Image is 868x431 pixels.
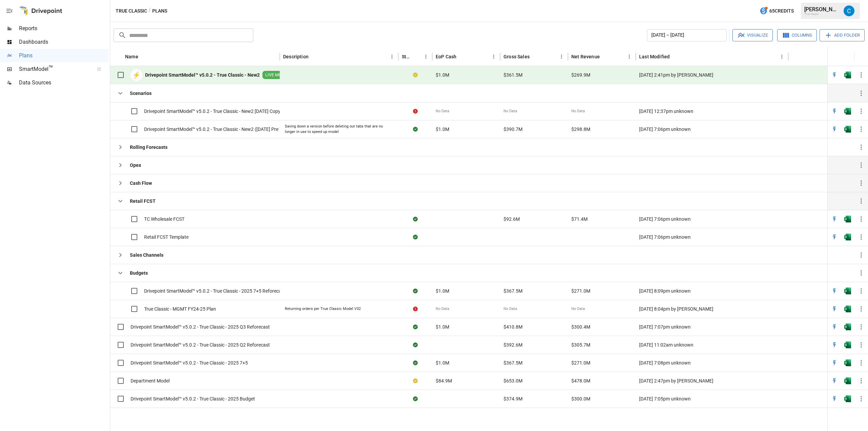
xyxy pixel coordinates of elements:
span: $1.0M [436,288,449,294]
span: $653.0M [504,377,522,384]
span: $271.0M [571,288,590,294]
div: Sync complete [413,126,418,133]
div: Open in Excel [844,72,851,78]
b: Retail FCST [130,198,156,204]
img: excel-icon.76473adf.svg [844,306,851,312]
img: quick-edit-flash.b8aec18c.svg [831,234,838,240]
button: [DATE] – [DATE] [647,29,727,41]
span: No Data [436,306,449,312]
div: Sync complete [413,395,418,402]
div: Open in Quick Edit [831,377,838,384]
span: $390.7M [504,126,522,133]
span: $71.4M [571,216,588,222]
b: Sales Channels [130,252,163,258]
div: [DATE] 7:07pm unknown [636,318,788,336]
div: Open in Excel [844,108,851,115]
img: excel-icon.76473adf.svg [844,377,851,384]
img: quick-edit-flash.b8aec18c.svg [831,216,838,222]
div: Your plan has changes in Excel that are not reflected in the Drivepoint Data Warehouse, select "S... [413,72,418,78]
span: Retail FCST Template [144,234,189,240]
div: Net Revenue [571,54,600,59]
button: Status column menu [421,52,431,61]
div: Open in Excel [844,288,851,294]
div: Sync complete [413,359,418,366]
span: Drivepoint SmartModel™ v5.0.2 - True Classic - 2025 7+5 [131,359,248,366]
button: EoP Cash column menu [489,52,498,61]
div: Status [402,54,411,59]
button: Carson Turner [840,1,859,20]
span: $1.0M [436,126,449,133]
button: 65Credits [757,5,796,17]
div: Open in Quick Edit [831,108,838,115]
span: Data Sources [19,79,108,87]
div: [DATE] 7:08pm unknown [636,354,788,372]
span: Drivepoint SmartModel™ v5.0.2 - True Classic - New2 ([DATE] Pre Tab Clean Up) [144,126,309,133]
span: $300.0M [571,395,590,402]
span: No Data [504,306,517,312]
div: Open in Quick Edit [831,359,838,366]
button: Sort [309,52,319,61]
button: Net Revenue column menu [625,52,634,61]
div: Sync complete [413,288,418,294]
img: excel-icon.76473adf.svg [844,395,851,402]
img: excel-icon.76473adf.svg [844,324,851,330]
button: Sort [412,52,421,61]
div: Error during sync. [413,108,418,115]
div: Open in Excel [844,234,851,240]
img: excel-icon.76473adf.svg [844,72,851,78]
span: LIVE MODEL [262,72,292,78]
span: $367.5M [504,288,522,294]
span: $1.0M [436,359,449,366]
div: [DATE] 2:47pm by [PERSON_NAME] [636,372,788,390]
div: Gross Sales [504,54,530,59]
button: Add Folder [820,29,865,41]
b: Budgets [130,270,148,276]
img: Carson Turner [844,5,854,16]
img: excel-icon.76473adf.svg [844,359,851,366]
div: [DATE] 2:41pm by [PERSON_NAME] [636,66,788,84]
button: Gross Sales column menu [557,52,566,61]
span: No Data [571,109,585,114]
span: Drivepoint SmartModel™ v5.0.2 - True Classic - 2025 Budget [131,395,255,402]
div: Open in Excel [844,377,851,384]
img: quick-edit-flash.b8aec18c.svg [831,126,838,133]
div: [DATE] 7:05pm unknown [636,390,788,408]
button: Columns [777,29,817,41]
span: ™ [48,64,53,73]
span: $367.5M [504,359,522,366]
span: True Classic - MGMT FY24-25 Plan [144,306,216,312]
span: $392.6M [504,341,522,348]
div: Returning orders per True Classic Model V32 [285,306,361,312]
span: Reports [19,24,108,33]
div: Open in Excel [844,216,851,222]
div: Open in Quick Edit [831,341,838,348]
span: $478.0M [571,377,590,384]
button: Sort [457,52,467,61]
button: Sort [600,52,610,61]
b: Scenarios [130,90,152,97]
button: Sort [530,52,540,61]
span: $1.0M [436,324,449,330]
span: $1.0M [436,72,449,78]
div: Error during sync. [413,306,418,312]
div: Open in Quick Edit [831,234,838,240]
span: $374.9M [504,395,522,402]
img: excel-icon.76473adf.svg [844,216,851,222]
span: $92.6M [504,216,520,222]
span: Drivepoint SmartModel™ v5.0.2 - True Classic - New2 [DATE] Copy [144,108,280,115]
span: No Data [436,109,449,114]
img: quick-edit-flash.b8aec18c.svg [831,108,838,115]
b: Drivepoint SmartModel™ v5.0.2 - True Classic - New2 [145,72,260,78]
div: Saving down a version before deleting out tabs that are no longer in use to speed up model [285,124,393,134]
div: Sync complete [413,341,418,348]
div: [DATE] 11:02am unknown [636,336,788,354]
img: excel-icon.76473adf.svg [844,234,851,240]
img: quick-edit-flash.b8aec18c.svg [831,324,838,330]
span: Drivepoint SmartModel™ v5.0.2 - True Classic - 2025 7+5 Reforecast [144,288,285,294]
button: Sort [139,52,149,61]
div: Open in Excel [844,306,851,312]
span: Drivepoint SmartModel™ v5.0.2 - True Classic - 2025 Q2 Reforecast [131,341,270,348]
span: Dashboards [19,38,108,46]
span: $298.8M [571,126,590,133]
